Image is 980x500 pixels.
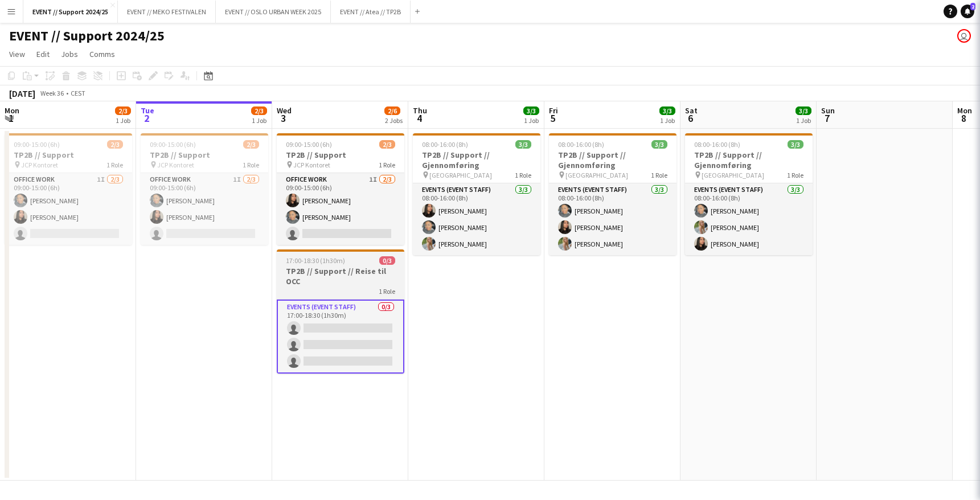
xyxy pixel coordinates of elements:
[252,116,266,125] div: 1 Job
[685,133,813,255] app-job-card: 08:00-16:00 (8h)3/3TP2B // Support // Gjennomføring [GEOGRAPHIC_DATA]1 RoleEvents (Event Staff)3/...
[61,49,78,59] span: Jobs
[118,1,216,23] button: EVENT // MEKO FESTIVALEN
[796,116,811,125] div: 1 Job
[85,47,120,62] a: Comms
[243,161,259,169] span: 1 Role
[216,1,331,23] button: EVENT // OSLO URBAN WEEK 2025
[9,49,25,59] span: View
[9,27,165,44] h1: EVENT // Support 2024/25
[558,140,604,149] span: 08:00-16:00 (8h)
[116,116,130,125] div: 1 Job
[139,112,154,125] span: 2
[277,266,404,286] h3: TP2B // Support // Reise til OCC
[694,140,740,149] span: 08:00-16:00 (8h)
[685,105,698,116] span: Sat
[115,106,131,115] span: 2/3
[515,171,531,179] span: 1 Role
[796,106,811,115] span: 3/3
[5,133,132,245] app-job-card: 09:00-15:00 (6h)2/3TP2B // Support JCP Kontoret1 RoleOffice work1I2/309:00-15:00 (6h)[PERSON_NAME...
[659,106,675,115] span: 3/3
[549,105,558,116] span: Fri
[286,256,345,265] span: 17:00-18:30 (1h30m)
[106,161,123,169] span: 1 Role
[141,105,154,116] span: Tue
[277,300,404,374] app-card-role: Events (Event Staff)0/317:00-18:30 (1h30m)
[788,140,803,149] span: 3/3
[5,150,132,160] h3: TP2B // Support
[523,106,539,115] span: 3/3
[9,88,35,99] div: [DATE]
[651,140,667,149] span: 3/3
[286,140,332,149] span: 09:00-15:00 (6h)
[89,49,115,59] span: Comms
[384,106,400,115] span: 2/6
[413,150,540,170] h3: TP2B // Support // Gjennomføring
[549,133,676,255] app-job-card: 08:00-16:00 (8h)3/3TP2B // Support // Gjennomføring [GEOGRAPHIC_DATA]1 RoleEvents (Event Staff)3/...
[685,150,813,170] h3: TP2B // Support // Gjennomføring
[819,112,835,125] span: 7
[702,171,764,179] span: [GEOGRAPHIC_DATA]
[821,105,835,116] span: Sun
[141,150,268,160] h3: TP2B // Support
[957,29,971,43] app-user-avatar: Jenny Marie Ragnhild Andersen
[71,89,85,97] div: CEST
[565,171,628,179] span: [GEOGRAPHIC_DATA]
[683,112,698,125] span: 6
[277,150,404,160] h3: TP2B // Support
[379,161,395,169] span: 1 Role
[277,173,404,245] app-card-role: Office work1I2/309:00-15:00 (6h)[PERSON_NAME][PERSON_NAME]
[685,183,813,255] app-card-role: Events (Event Staff)3/308:00-16:00 (8h)[PERSON_NAME][PERSON_NAME][PERSON_NAME]
[141,133,268,245] app-job-card: 09:00-15:00 (6h)2/3TP2B // Support JCP Kontoret1 RoleOffice work1I2/309:00-15:00 (6h)[PERSON_NAME...
[5,47,30,62] a: View
[385,116,403,125] div: 2 Jobs
[3,112,19,125] span: 1
[651,171,667,179] span: 1 Role
[277,105,292,116] span: Wed
[524,116,539,125] div: 1 Job
[293,161,330,169] span: JCP Kontoret
[21,161,58,169] span: JCP Kontoret
[549,183,676,255] app-card-role: Events (Event Staff)3/308:00-16:00 (8h)[PERSON_NAME][PERSON_NAME][PERSON_NAME]
[787,171,803,179] span: 1 Role
[56,47,83,62] a: Jobs
[107,140,123,149] span: 2/3
[413,183,540,255] app-card-role: Events (Event Staff)3/308:00-16:00 (8h)[PERSON_NAME][PERSON_NAME][PERSON_NAME]
[141,173,268,245] app-card-role: Office work1I2/309:00-15:00 (6h)[PERSON_NAME][PERSON_NAME]
[32,47,54,62] a: Edit
[379,287,395,296] span: 1 Role
[277,133,404,245] app-job-card: 09:00-15:00 (6h)2/3TP2B // Support JCP Kontoret1 RoleOffice work1I2/309:00-15:00 (6h)[PERSON_NAME...
[36,49,50,59] span: Edit
[957,105,972,116] span: Mon
[660,116,675,125] div: 1 Job
[5,173,132,245] app-card-role: Office work1I2/309:00-15:00 (6h)[PERSON_NAME][PERSON_NAME]
[379,256,395,265] span: 0/3
[549,150,676,170] h3: TP2B // Support // Gjennomføring
[429,171,492,179] span: [GEOGRAPHIC_DATA]
[14,140,60,149] span: 09:00-15:00 (6h)
[150,140,196,149] span: 09:00-15:00 (6h)
[331,1,411,23] button: EVENT // Atea // TP2B
[956,112,972,125] span: 8
[961,5,974,18] a: 2
[23,1,118,23] button: EVENT // Support 2024/25
[515,140,531,149] span: 3/3
[38,89,66,97] span: Week 36
[411,112,427,125] span: 4
[547,112,558,125] span: 5
[251,106,267,115] span: 2/3
[275,112,292,125] span: 3
[243,140,259,149] span: 2/3
[970,3,975,10] span: 2
[277,249,404,374] app-job-card: 17:00-18:30 (1h30m)0/3TP2B // Support // Reise til OCC1 RoleEvents (Event Staff)0/317:00-18:30 (1...
[5,105,19,116] span: Mon
[413,105,427,116] span: Thu
[413,133,540,255] app-job-card: 08:00-16:00 (8h)3/3TP2B // Support // Gjennomføring [GEOGRAPHIC_DATA]1 RoleEvents (Event Staff)3/...
[422,140,468,149] span: 08:00-16:00 (8h)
